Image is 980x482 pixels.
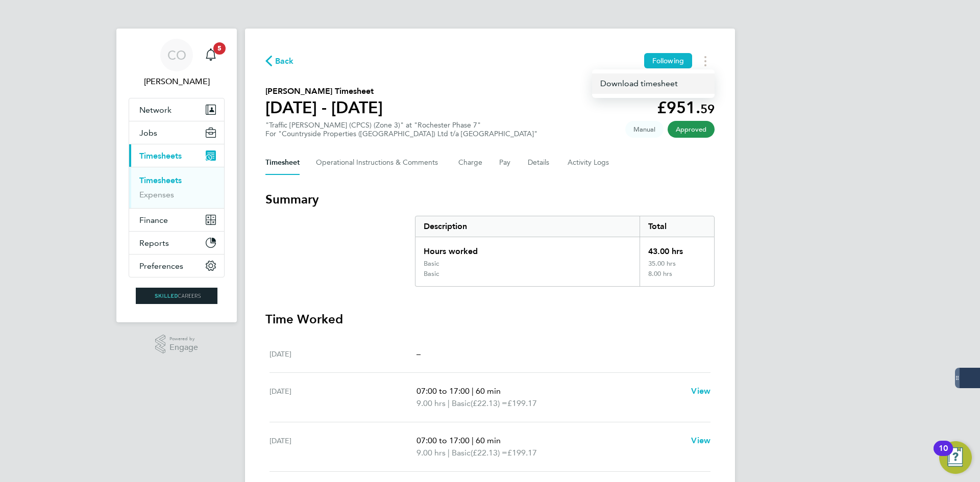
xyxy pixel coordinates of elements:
h2: [PERSON_NAME] Timesheet [265,85,383,97]
span: Basic [452,447,471,459]
span: 59 [700,102,715,116]
span: Preferences [139,261,183,271]
button: Back [265,55,294,67]
button: Finance [129,209,224,231]
div: [DATE] [269,385,416,410]
span: Reports [139,238,169,248]
div: 8.00 hrs [640,270,714,286]
div: Basic [424,270,439,278]
span: Finance [139,215,168,225]
a: Timesheets [139,175,182,185]
div: Total [640,216,714,237]
span: Back [275,55,294,67]
span: (£22.13) = [471,448,507,458]
button: Charge [458,150,483,175]
span: £199.17 [507,448,537,458]
div: Summary [415,216,715,287]
div: Description [415,216,640,237]
span: | [472,436,474,445]
span: £199.17 [507,398,537,408]
span: 07:00 to 17:00 [416,436,470,445]
span: (£22.13) = [471,398,507,408]
span: Jobs [139,128,157,138]
span: 9.00 hrs [416,398,446,408]
app-decimal: £951. [657,98,715,117]
div: 43.00 hrs [640,237,714,260]
button: Open Resource Center, 10 new notifications [939,441,972,474]
span: This timesheet was manually created. [625,121,664,138]
span: Craig O'Donovan [129,75,225,88]
div: [DATE] [269,348,416,360]
span: Basic [452,397,471,410]
span: 07:00 to 17:00 [416,386,470,396]
div: 10 [939,448,948,462]
a: Expenses [139,190,174,199]
span: | [448,448,450,458]
span: 60 min [476,436,501,445]
button: Timesheets [129,144,224,167]
button: Activity Logs [568,150,610,175]
span: Following [652,56,684,65]
div: "Traffic [PERSON_NAME] (CPCS) (Zone 3)" at "Rochester Phase 7" [265,121,537,138]
a: Go to home page [129,288,225,304]
a: Powered byEngage [155,335,199,354]
div: Hours worked [415,237,640,260]
button: Preferences [129,255,224,277]
span: 5 [213,42,226,55]
span: – [416,349,421,359]
button: Operational Instructions & Comments [316,150,442,175]
span: Timesheets [139,151,182,161]
span: | [472,386,474,396]
a: View [691,385,710,397]
span: 9.00 hrs [416,448,446,458]
span: This timesheet has been approved. [668,121,715,138]
button: Network [129,98,224,121]
nav: Main navigation [116,29,237,322]
button: Following [644,53,692,68]
div: Timesheets [129,167,224,208]
div: For "Countryside Properties ([GEOGRAPHIC_DATA]) Ltd t/a [GEOGRAPHIC_DATA]" [265,130,537,138]
span: | [448,398,450,408]
div: 35.00 hrs [640,260,714,270]
button: Jobs [129,121,224,144]
span: Engage [169,343,198,352]
button: Timesheets Menu [696,53,715,69]
span: CO [167,48,186,62]
span: Powered by [169,335,198,343]
img: skilledcareers-logo-retina.png [136,288,217,304]
a: 5 [201,39,221,71]
h1: [DATE] - [DATE] [265,97,383,118]
a: CO[PERSON_NAME] [129,39,225,88]
button: Details [528,150,551,175]
button: Timesheet [265,150,300,175]
span: Network [139,105,171,115]
span: View [691,386,710,396]
span: View [691,436,710,445]
div: Basic [424,260,439,268]
a: Timesheets Menu [592,73,715,94]
button: Reports [129,232,224,254]
h3: Summary [265,191,715,208]
h3: Time Worked [265,311,715,327]
div: [DATE] [269,435,416,459]
a: View [691,435,710,447]
span: 60 min [476,386,501,396]
button: Pay [499,150,511,175]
